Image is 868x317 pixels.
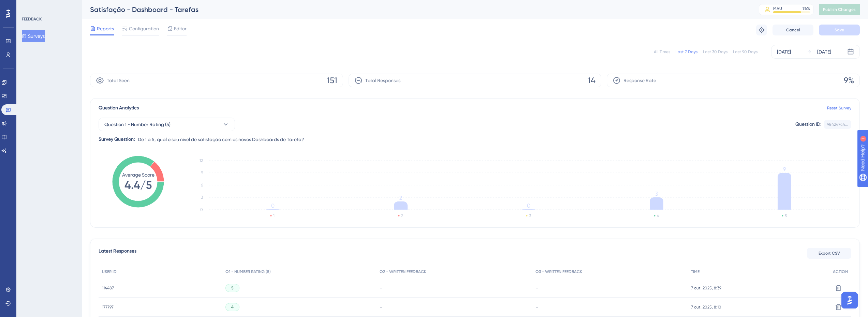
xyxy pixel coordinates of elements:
span: 7 out. 2025, 8:39 [691,285,721,291]
tspan: 4.4/5 [124,179,152,192]
div: 1 [47,3,49,9]
tspan: 2 [399,195,402,201]
text: 5 [785,213,787,218]
span: Need Help? [16,2,43,10]
span: 9% [844,75,854,86]
text: 3 [529,213,531,218]
tspan: 3 [655,191,658,197]
div: FEEDBACK [22,16,42,22]
span: Configuration [129,25,159,33]
span: 114487 [102,285,114,291]
span: TIME [691,269,700,274]
span: Save [835,27,844,33]
div: Satisfação - Dashboard - Tarefas [90,5,742,14]
div: Survey Question: [99,135,135,144]
span: Q2 - WRITTEN FEEDBACK [380,269,426,274]
a: Reset Survey [827,105,851,111]
div: 984247c4... [827,122,848,127]
span: 5 [231,285,234,291]
span: 177797 [102,304,114,310]
span: Cancel [786,27,800,33]
div: - [380,285,528,291]
tspan: 6 [201,183,203,187]
text: 1 [273,213,275,218]
div: [DATE] [777,48,791,56]
span: Reports [97,25,114,33]
tspan: 0 [527,202,530,209]
span: ACTION [833,269,848,274]
div: Last 90 Days [733,49,757,55]
text: 2 [401,213,403,218]
tspan: 0 [271,202,275,209]
div: All Times [654,49,670,55]
tspan: 9 [201,170,203,175]
tspan: 9 [783,166,786,172]
span: 14 [588,75,595,86]
button: Surveys [22,30,45,42]
tspan: 12 [200,158,203,163]
div: [DATE] [817,48,831,56]
button: Cancel [773,25,813,35]
span: Total Seen [107,76,130,85]
button: Export CSV [807,248,851,259]
button: Question 1 - Number Rating (5) [99,118,235,131]
button: Publish Changes [819,4,860,15]
span: Latest Responses [99,247,136,259]
div: MAU [773,6,782,11]
div: - [535,304,684,310]
tspan: Average Score [122,172,155,178]
span: 4 [231,304,234,310]
span: Publish Changes [823,7,856,12]
span: Q1 - NUMBER RATING (5) [225,269,271,274]
span: Q3 - WRITTEN FEEDBACK [535,269,582,274]
div: - [535,285,684,291]
span: Export CSV [819,251,840,256]
span: Question Analytics [99,104,139,112]
div: Last 30 Days [703,49,727,55]
tspan: 0 [200,207,203,212]
tspan: 3 [201,195,203,200]
div: Question ID: [795,120,821,129]
span: Question 1 - Number Rating (5) [104,120,171,129]
span: 7 out. 2025, 8:10 [691,304,721,310]
span: De 1 a 5, qual o seu nível de satisfação com os novos Dashboards de Tarefa? [138,135,304,144]
div: 76 % [803,6,810,11]
div: Last 7 Days [676,49,697,55]
span: 151 [327,75,337,86]
span: USER ID [102,269,117,274]
div: - [380,304,528,310]
span: Editor [174,25,187,33]
iframe: UserGuiding AI Assistant Launcher [839,290,860,311]
span: Total Responses [365,76,400,85]
text: 4 [657,213,659,218]
button: Save [819,25,860,35]
span: Response Rate [623,76,656,85]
